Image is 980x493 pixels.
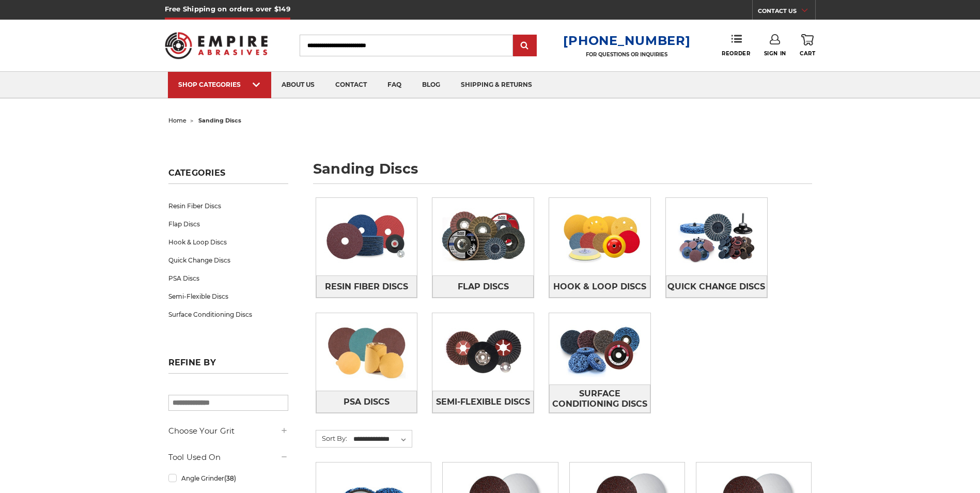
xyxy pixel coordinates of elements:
[549,201,650,272] img: Hook & Loop Discs
[168,451,288,464] h5: Tool Used On
[168,305,288,323] a: Surface Conditioning Discs
[168,269,288,287] a: PSA Discs
[313,162,812,184] h1: sanding discs
[432,391,534,413] a: Semi-Flexible Discs
[666,201,767,272] img: Quick Change Discs
[764,50,786,57] span: Sign In
[432,316,534,388] img: Semi-Flexible Discs
[722,50,750,57] span: Reorder
[168,287,288,305] a: Semi-Flexible Discs
[515,36,535,56] input: Submit
[549,275,650,298] a: Hook & Loop Discs
[168,251,288,269] a: Quick Change Discs
[563,33,690,48] a: [PHONE_NUMBER]
[432,275,534,298] a: Flap Discs
[563,51,690,58] p: FOR QUESTIONS OR INQUIRIES
[168,197,288,215] a: Resin Fiber Discs
[377,72,412,98] a: faq
[325,278,408,296] span: Resin Fiber Discs
[224,474,236,482] span: (38)
[178,81,261,88] div: SHOP CATEGORIES
[352,432,412,447] select: Sort By:
[800,50,815,57] span: Cart
[325,72,377,98] a: contact
[800,34,815,57] a: Cart
[412,72,450,98] a: blog
[667,278,765,296] span: Quick Change Discs
[553,278,646,296] span: Hook & Loop Discs
[458,278,509,296] span: Flap Discs
[549,384,650,413] a: Surface Conditioning Discs
[549,313,650,384] img: Surface Conditioning Discs
[168,469,288,487] a: Angle Grinder
[168,358,288,374] h5: Refine by
[316,391,417,413] a: PSA Discs
[316,316,417,388] img: PSA Discs
[758,5,815,20] a: CONTACT US
[168,215,288,233] a: Flap Discs
[168,117,186,124] a: home
[316,430,347,446] label: Sort By:
[666,275,767,298] a: Quick Change Discs
[168,168,288,184] h5: Categories
[432,201,534,272] img: Flap Discs
[316,201,417,272] img: Resin Fiber Discs
[165,25,268,66] img: Empire Abrasives
[436,393,530,411] span: Semi-Flexible Discs
[550,385,650,413] span: Surface Conditioning Discs
[344,393,390,411] span: PSA Discs
[722,34,750,56] a: Reorder
[168,425,288,437] h5: Choose Your Grit
[168,233,288,251] a: Hook & Loop Discs
[271,72,325,98] a: about us
[450,72,542,98] a: shipping & returns
[316,275,417,298] a: Resin Fiber Discs
[198,117,241,124] span: sanding discs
